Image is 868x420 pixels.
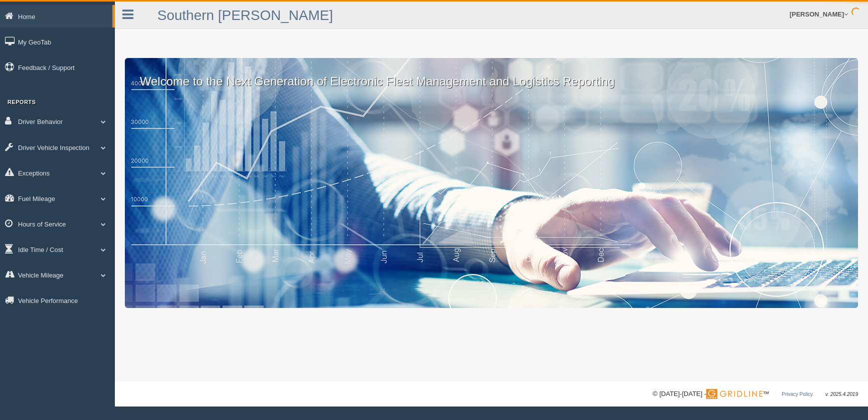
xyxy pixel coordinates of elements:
span: v. 2025.4.2019 [826,391,858,397]
a: Southern [PERSON_NAME] [157,7,333,23]
img: Gridline [706,389,763,399]
a: Privacy Policy [782,391,813,397]
div: © [DATE]-[DATE] - ™ [653,389,858,399]
p: Welcome to the Next Generation of Electronic Fleet Management and Logistics Reporting [125,58,858,90]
